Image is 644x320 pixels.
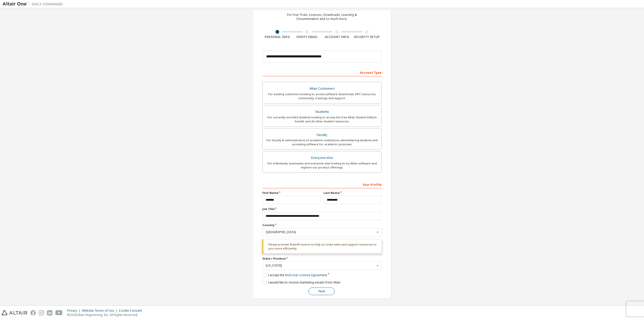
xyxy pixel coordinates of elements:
[266,231,375,234] div: [GEOGRAPHIC_DATA]
[67,309,82,313] div: Privacy
[322,35,352,39] div: Account Info
[262,68,382,76] div: Account Type
[287,13,357,21] div: For Free Trials, Licenses, Downloads, Learning & Documentation and so much more.
[292,35,322,39] div: Verify Email
[262,207,382,211] label: Job Title
[266,264,375,267] div: [US_STATE]
[2,310,27,315] img: altair_logo.svg
[352,35,382,39] div: Security Setup
[82,309,119,313] div: Website Terms of Use
[262,273,327,277] label: I accept the
[30,310,36,315] img: facebook.svg
[262,257,382,261] label: State / Province
[67,313,145,317] p: © 2025 Altair Engineering, Inc. All Rights Reserved.
[262,223,382,227] label: Country
[262,280,341,285] label: I would like to receive marketing emails from Altair
[262,239,382,254] div: Please provide State/Province to help us route sales and support resources to you more efficiently.
[266,138,378,146] div: For faculty & administrators of academic institutions administering students and accessing softwa...
[266,115,378,123] div: For currently enrolled students looking to access the free Altair Student Edition bundle and all ...
[266,161,378,169] div: For individuals, businesses and everyone else looking to try Altair software and explore our prod...
[266,131,378,138] div: Faculty
[39,310,44,315] img: instagram.svg
[266,85,378,92] div: Altair Customers
[119,309,145,313] div: Cookie Consent
[266,154,378,161] div: Everyone else
[47,310,52,315] img: linkedin.svg
[285,273,327,277] a: End-User License Agreement
[3,2,65,7] img: Altair One
[308,288,335,295] button: Next
[262,35,292,39] div: Personal Info
[262,180,382,188] div: Your Profile
[266,92,378,100] div: For existing customers looking to access software downloads, HPC resources, community, trainings ...
[266,108,378,115] div: Students
[55,310,63,315] img: youtube.svg
[262,191,320,195] label: First Name
[324,191,382,195] label: Last Name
